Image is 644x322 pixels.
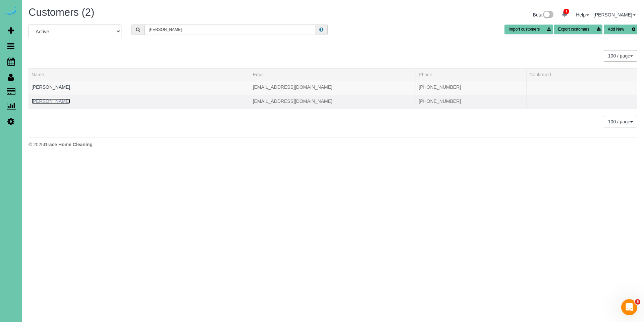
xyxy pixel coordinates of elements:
[4,7,17,16] img: Automaid Logo
[29,6,94,18] span: Customers (2)
[32,105,247,106] div: Tags
[558,7,571,22] a: 1
[144,25,315,35] input: Search customers ...
[554,25,602,34] button: Export customers
[416,81,527,95] td: Phone
[44,142,93,147] strong: Grace Home Cleaning
[576,12,589,17] a: Help
[250,68,416,81] th: Email
[29,81,250,95] td: Name
[32,84,70,90] a: [PERSON_NAME]
[604,116,637,127] nav: Pagination navigation
[32,98,70,104] a: [PERSON_NAME]
[527,81,637,95] td: Confirmed
[604,50,637,62] nav: Pagination navigation
[504,25,553,34] button: Import customers
[604,25,637,34] button: Add New
[563,9,569,14] span: 1
[416,95,527,109] td: Phone
[29,95,250,109] td: Name
[542,11,553,19] img: New interface
[250,81,416,95] td: Email
[527,95,637,109] td: Confirmed
[416,68,527,81] th: Phone
[533,12,554,17] a: Beta
[635,299,640,305] span: 5
[604,116,637,127] button: 100 / page
[621,299,637,315] iframe: Intercom live chat
[250,95,416,109] td: Email
[594,12,636,17] a: [PERSON_NAME]
[29,141,637,148] div: © 2025
[29,68,250,81] th: Name
[604,50,637,62] button: 100 / page
[527,68,637,81] th: Confirmed
[32,90,247,92] div: Tags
